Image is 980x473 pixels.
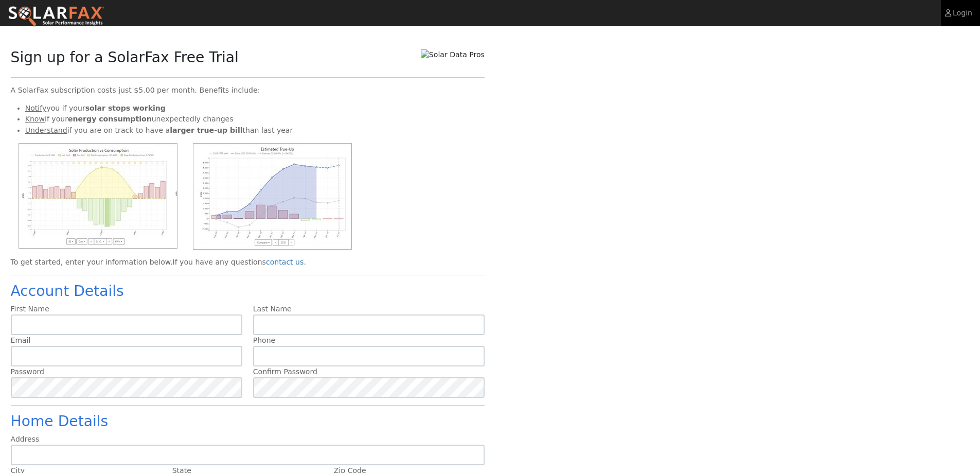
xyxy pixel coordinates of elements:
[8,6,104,27] img: SolarFax
[11,335,31,346] label: Email
[11,49,239,66] h2: Sign up for a SolarFax Free Trial
[11,413,485,430] h2: Home Details
[68,115,152,123] b: energy consumption
[170,126,242,134] b: larger true-up bill
[11,434,40,445] label: Address
[25,126,67,134] u: Understand
[11,366,44,377] label: Password
[421,49,485,60] img: Solar Data Pros
[11,304,49,314] label: First Name
[25,103,485,114] li: you if your
[85,104,166,112] b: solar stops working
[11,85,485,96] div: A SolarFax subscription costs just $5.00 per month. Benefits include:
[266,258,304,266] a: contact us
[11,257,485,268] div: To get started, enter your information below.
[25,104,47,112] u: Notify
[25,114,485,125] li: if your unexpectedly changes
[253,366,317,377] label: Confirm Password
[25,115,45,123] u: Know
[11,283,485,300] h2: Account Details
[172,258,306,266] span: If you have any questions .
[253,335,275,346] label: Phone
[25,125,485,136] li: if you are on track to have a than last year
[253,304,292,314] label: Last Name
